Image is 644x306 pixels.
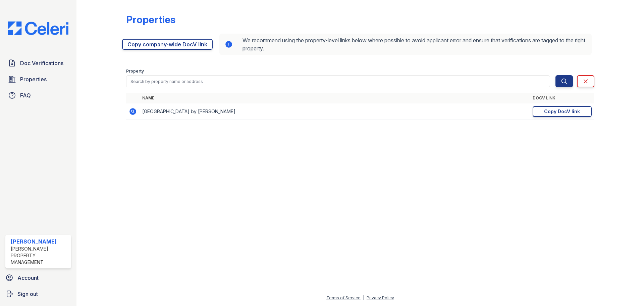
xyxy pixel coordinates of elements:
[3,271,74,285] a: Account
[20,59,63,67] span: Doc Verifications
[3,287,74,301] a: Sign out
[544,108,580,115] div: Copy DocV link
[533,106,592,117] a: Copy DocV link
[219,34,592,55] div: We recommend using the property-level links below where possible to avoid applicant error and ens...
[5,89,71,102] a: FAQ
[326,295,361,300] a: Terms of Service
[140,93,530,103] th: Name
[126,13,175,26] div: Properties
[11,246,68,266] div: [PERSON_NAME] Property Management
[20,91,31,99] span: FAQ
[363,295,364,300] div: |
[11,237,68,246] div: [PERSON_NAME]
[367,295,394,300] a: Privacy Policy
[530,93,594,103] th: DocV Link
[17,274,39,282] span: Account
[5,73,71,86] a: Properties
[126,75,550,87] input: Search by property name or address
[5,56,71,70] a: Doc Verifications
[126,69,144,74] label: Property
[20,75,47,83] span: Properties
[17,290,38,298] span: Sign out
[140,103,530,120] td: [GEOGRAPHIC_DATA] by [PERSON_NAME]
[122,39,213,50] a: Copy company-wide DocV link
[3,21,74,35] img: CE_Logo_Blue-a8612792a0a2168367f1c8372b55b34899dd931a85d93a1a3d3e32e68fde9ad4.png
